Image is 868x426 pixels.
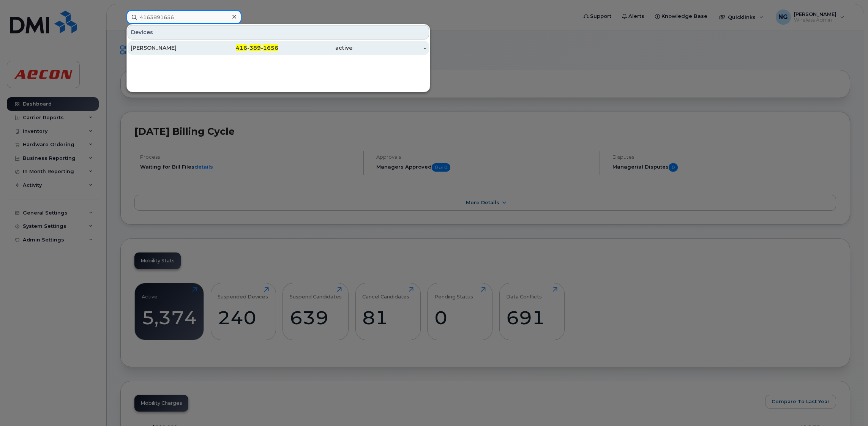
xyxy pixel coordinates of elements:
[131,44,205,52] div: [PERSON_NAME]
[128,41,429,55] a: [PERSON_NAME]416-389-1656active-
[278,44,352,52] div: active
[249,44,261,51] span: 389
[128,25,429,39] div: Devices
[205,44,279,52] div: - -
[263,44,278,51] span: 1656
[236,44,247,51] span: 416
[352,44,426,52] div: -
